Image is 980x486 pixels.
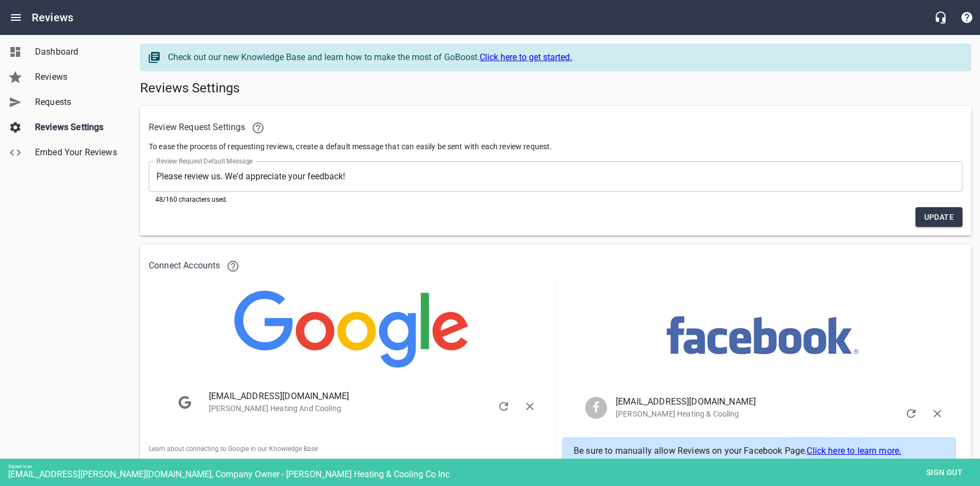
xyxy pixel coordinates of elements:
button: Support Portal [954,4,980,31]
div: [EMAIL_ADDRESS][PERSON_NAME][DOMAIN_NAME], Company Owner - [PERSON_NAME] Heating & Cooling Co Inc [8,469,980,479]
p: [PERSON_NAME] Heating And Cooling [209,403,519,414]
button: Open drawer [3,4,29,31]
p: To ease the process of requesting reviews, create a default message that can easily be sent with ... [149,141,962,153]
span: [EMAIL_ADDRESS][DOMAIN_NAME] [616,395,926,408]
button: Sign out [917,462,972,483]
span: Reviews [35,71,118,84]
span: Dashboard [35,45,118,58]
a: Click here to get started. [480,52,572,62]
button: Sign Out [517,393,543,419]
span: Sign out [921,466,967,479]
span: Update [924,210,954,224]
h6: Review Request Settings [149,115,962,141]
span: Requests [35,96,118,109]
p: Be sure to manually allow Reviews on your Facebook Page. [574,444,944,458]
button: Update [915,207,962,227]
button: Sign Out [924,400,950,426]
button: Refresh [491,393,517,419]
div: Signed in as [8,464,980,469]
span: Reviews Settings [35,121,118,134]
p: [PERSON_NAME] Heating & Cooling [616,408,926,420]
h5: Reviews Settings [140,80,971,97]
button: Refresh [898,400,924,426]
span: 48 /160 characters used. [155,196,227,203]
h6: Reviews [32,9,73,26]
a: Learn more about connecting Google and Facebook to Reviews [220,253,246,279]
textarea: Please review us. We'd appreciate your feedback! [156,171,955,181]
button: Live Chat [927,4,954,31]
h6: Connect Accounts [149,253,962,279]
a: Learn more about requesting reviews [245,115,271,141]
a: Click here to learn more. [807,446,901,456]
div: Check out our new Knowledge Base and learn how to make the most of GoBoost. [168,51,960,64]
span: Embed Your Reviews [35,146,118,159]
span: [EMAIL_ADDRESS][DOMAIN_NAME] [209,390,519,403]
a: Learn about connecting to Google in our Knowledge Base [149,445,318,453]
